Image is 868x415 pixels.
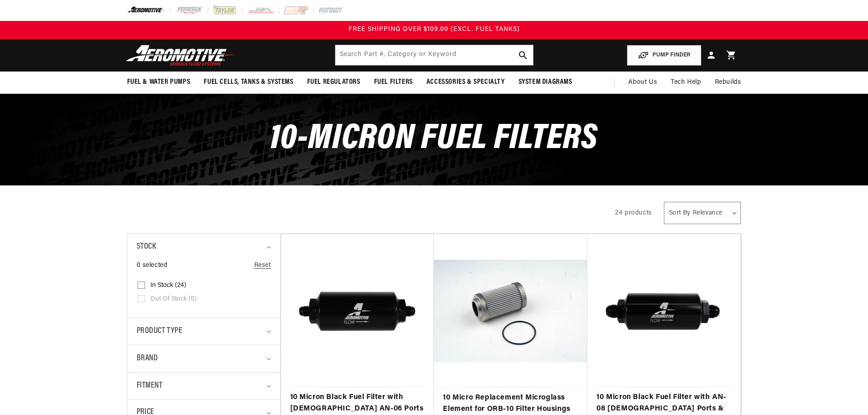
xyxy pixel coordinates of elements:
[137,234,271,261] summary: Stock (0 selected)
[197,72,300,93] summary: Fuel Cells, Tanks & Systems
[123,45,237,66] img: Aeromotive
[150,295,197,303] span: Out of stock (0)
[150,282,186,290] span: In stock (24)
[512,72,579,93] summary: System Diagrams
[519,77,572,87] span: System Diagrams
[671,77,701,87] span: Tech Help
[367,72,420,93] summary: Fuel Filters
[513,45,533,65] button: search button
[628,79,657,86] span: About Us
[426,77,505,87] span: Accessories & Specialty
[420,72,512,93] summary: Accessories & Specialty
[627,45,701,66] button: PUMP FINDER
[307,77,360,87] span: Fuel Regulators
[254,261,271,271] a: Reset
[137,241,156,254] span: Stock
[615,210,652,216] span: 24 products
[300,72,367,93] summary: Fuel Regulators
[708,72,748,93] summary: Rebuilds
[374,77,413,87] span: Fuel Filters
[335,45,533,65] input: Search by Part Number, Category or Keyword
[137,325,183,338] span: Product type
[137,373,271,400] summary: Fitment (0 selected)
[664,72,708,93] summary: Tech Help
[715,77,741,87] span: Rebuilds
[349,26,520,33] span: FREE SHIPPING OVER $109.00 (EXCL. FUEL TANKS)
[137,318,271,345] summary: Product type (0 selected)
[120,72,197,93] summary: Fuel & Water Pumps
[127,77,190,87] span: Fuel & Water Pumps
[137,379,163,393] span: Fitment
[137,345,271,372] summary: Brand (0 selected)
[204,77,293,87] span: Fuel Cells, Tanks & Systems
[137,352,158,365] span: Brand
[621,72,664,93] a: About Us
[270,121,598,157] span: 10-Micron Fuel Filters
[137,261,168,271] span: 0 selected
